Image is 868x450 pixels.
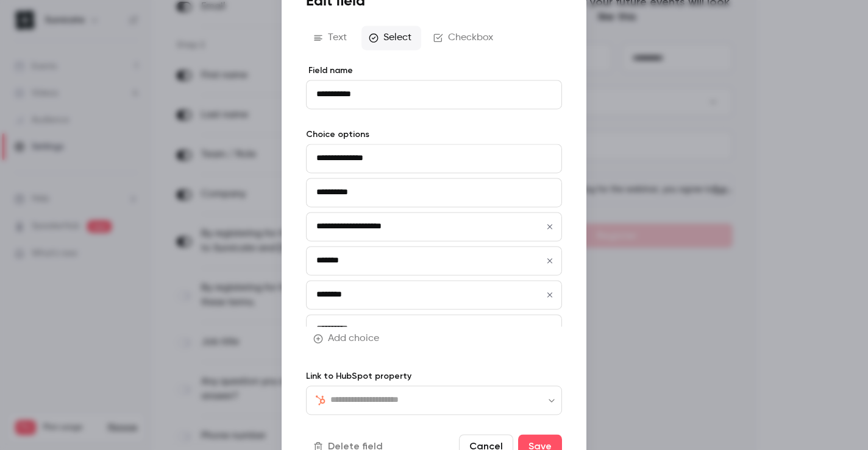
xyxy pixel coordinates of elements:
[361,26,421,50] button: Select
[426,26,503,50] button: Checkbox
[306,370,562,382] label: Link to HubSpot property
[306,65,562,77] label: Field name
[546,395,558,407] button: Open
[306,128,562,141] label: Choice options
[306,326,389,351] button: Add choice
[306,26,357,50] button: Text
